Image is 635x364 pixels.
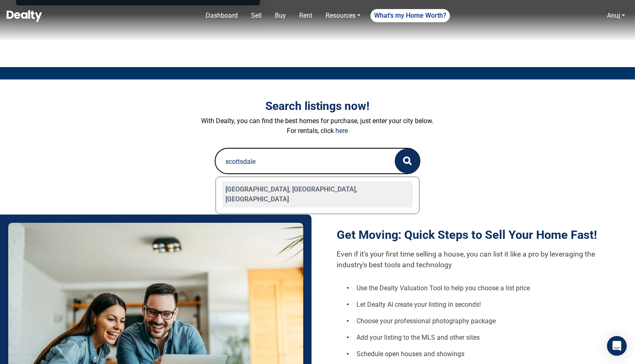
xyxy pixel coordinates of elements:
li: Add your listing to the MLS and other sites [347,329,622,346]
a: What's my Home Worth? [370,9,450,22]
div: Open Intercom Messenger [607,336,627,356]
a: Sell [248,7,265,24]
h1: Get Moving: Quick Steps to Sell Your Home Fast! [337,228,622,242]
p: Even if it's your first time selling a house, you can list it like a pro by leveraging the indust... [337,249,622,271]
p: With Dealty, you can find the best homes for purchase, just enter your city below. [89,116,546,126]
h3: Search listings now! [89,99,546,113]
a: Dashboard [202,7,241,24]
img: Dealty - Buy, Sell & Rent Homes [7,10,42,22]
div: [GEOGRAPHIC_DATA], [GEOGRAPHIC_DATA], [GEOGRAPHIC_DATA] [222,181,413,208]
li: Schedule open houses and showings [347,346,622,362]
a: Anuj [604,7,628,24]
a: Buy [272,7,289,24]
li: Choose your professional photography package [347,313,622,329]
li: Use the Dealty Valuation Tool to help you choose a list price [347,280,622,296]
a: Rent [296,7,316,24]
a: Resources [322,7,364,24]
a: here [336,127,348,135]
li: Let Dealty AI create your listing in seconds! [347,296,622,313]
p: For rentals, click [89,126,546,136]
iframe: BigID CMP Widget [4,339,29,364]
a: Anuj [607,12,620,19]
input: Search by city... [216,149,379,175]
